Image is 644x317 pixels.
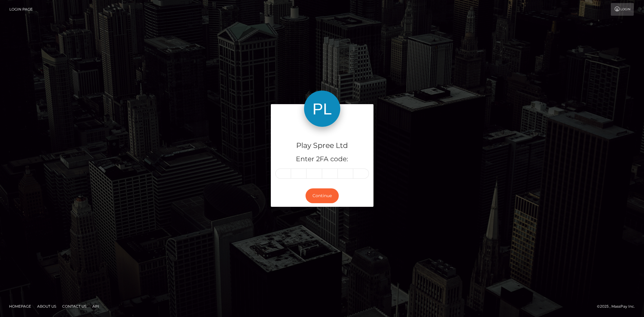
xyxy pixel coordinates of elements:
img: Play Spree Ltd [304,91,340,127]
a: Login [611,3,634,16]
a: Homepage [7,302,34,311]
a: Login Page [9,3,33,16]
h4: Play Spree Ltd [275,140,369,151]
button: Continue [306,188,339,203]
a: About Us [35,302,59,311]
div: © 2025 , MassPay Inc. [597,303,639,310]
a: API [90,302,101,311]
h5: Enter 2FA code: [275,155,369,164]
a: Contact Us [60,302,89,311]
